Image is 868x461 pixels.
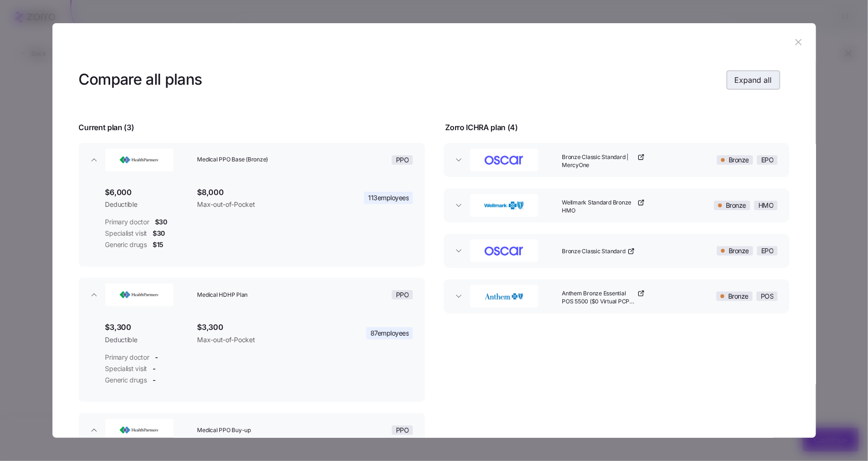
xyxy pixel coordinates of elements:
[197,426,310,434] span: Medical PPO Buy-up
[79,413,425,447] button: HealthPartnersMedical PPO Buy-upPPO
[444,188,790,222] button: Wellmark BlueCross BlueShield of IowaWellmark Standard Bronze HMOBronzeHMO
[370,328,409,338] span: 87 employees
[562,153,636,169] span: Bronze Classic Standard | MercyOne
[471,287,537,306] img: Anthem
[562,290,636,306] span: Anthem Bronze Essential POS 5500 ($0 Virtual PCP + $0 Select Drugs + Incentives)
[105,229,147,238] span: Specialist visit
[153,229,165,238] span: $30
[79,177,425,267] div: HealthPartnersMedical PPO Base (Bronze)PPO
[106,421,172,440] img: HealthPartners
[79,122,134,133] span: Current plan ( 3 )
[197,200,321,209] span: Max-out-of-Pocket
[106,285,172,304] img: HealthPartners
[197,291,310,299] span: Medical HDHP Plan
[562,290,645,306] a: Anthem Bronze Essential POS 5500 ($0 Virtual PCP + $0 Select Drugs + Incentives)
[444,279,790,313] button: AnthemAnthem Bronze Essential POS 5500 ($0 Virtual PCP + $0 Select Drugs + Incentives)BronzePOS
[105,321,190,333] span: $3,300
[446,122,518,133] span: Zorro ICHRA plan ( 4 )
[155,217,167,227] span: $30
[396,156,409,164] span: PPO
[105,364,147,373] span: Specialist visit
[471,241,537,260] img: Oscar
[727,71,780,89] button: Expand all
[444,143,790,177] button: OscarBronze Classic Standard | MercyOneBronzeEPO
[562,199,645,215] a: Wellmark Standard Bronze HMO
[728,292,748,301] span: Bronze
[155,353,158,362] span: -
[444,234,790,268] button: OscarBronze Classic StandardBronzeEPO
[105,335,190,345] span: Deductible
[562,248,625,256] span: Bronze Classic Standard
[153,240,163,249] span: $15
[761,292,774,301] span: POS
[758,201,774,210] span: HMO
[562,153,645,169] a: Bronze Classic Standard | MercyOne
[197,156,310,164] span: Medical PPO Base (Bronze)
[105,375,147,385] span: Generic drugs
[562,248,635,256] a: Bronze Classic Standard
[105,186,190,198] span: $6,000
[396,291,409,299] span: PPO
[471,196,537,215] img: Wellmark BlueCross BlueShield of Iowa
[106,151,172,169] img: HealthPartners
[761,156,774,164] span: EPO
[735,74,772,86] span: Expand all
[105,217,149,227] span: Primary doctor
[729,247,749,255] span: Bronze
[368,193,409,203] span: 113 employees
[79,312,425,402] div: HealthPartnersMedical HDHP PlanPPO
[729,156,749,164] span: Bronze
[197,186,321,198] span: $8,000
[726,201,746,210] span: Bronze
[105,200,190,209] span: Deductible
[471,151,537,169] img: Oscar
[761,247,774,255] span: EPO
[197,335,321,345] span: Max-out-of-Pocket
[562,199,636,215] span: Wellmark Standard Bronze HMO
[79,278,425,312] button: HealthPartnersMedical HDHP PlanPPO
[79,69,202,90] h3: Compare all plans
[197,321,321,333] span: $3,300
[105,353,149,362] span: Primary doctor
[105,240,147,249] span: Generic drugs
[153,364,156,373] span: -
[79,143,425,177] button: HealthPartnersMedical PPO Base (Bronze)PPO
[153,375,156,385] span: -
[396,426,409,434] span: PPO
